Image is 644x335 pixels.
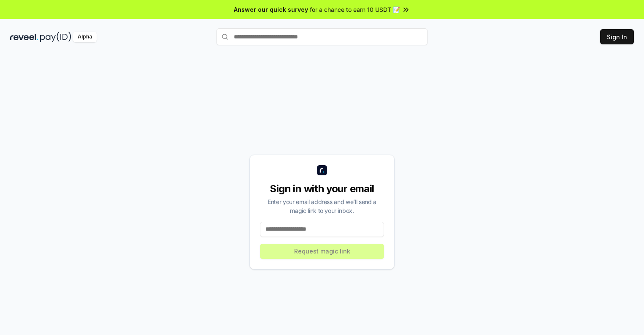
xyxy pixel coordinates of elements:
[260,182,384,196] div: Sign in with your email
[10,32,38,42] img: reveel_dark
[234,5,308,14] span: Answer our quick survey
[73,32,97,42] div: Alpha
[40,32,71,42] img: pay_id
[260,197,384,215] div: Enter your email address and we’ll send a magic link to your inbox.
[310,5,400,14] span: for a chance to earn 10 USDT 📝
[317,165,327,175] img: logo_small
[600,29,634,44] button: Sign In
